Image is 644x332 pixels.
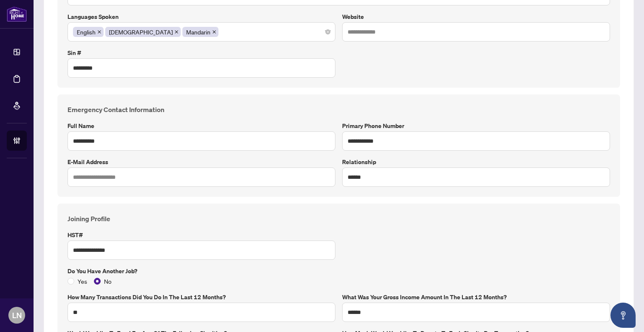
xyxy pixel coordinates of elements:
[7,6,27,22] img: logo
[68,12,335,21] label: Languages spoken
[610,303,636,328] button: Open asap
[68,157,335,167] label: E-mail Address
[74,277,91,286] span: Yes
[68,230,335,240] label: HST#
[77,27,96,37] span: English
[186,27,210,37] span: Mandarin
[68,293,335,302] label: How many transactions did you do in the last 12 months?
[68,267,610,276] label: Do you have another job?
[342,157,610,167] label: Relationship
[212,30,216,34] span: close
[101,277,115,286] span: No
[105,27,181,37] span: Korean
[73,27,104,37] span: English
[12,309,22,321] span: LN
[325,29,330,34] span: close-circle
[182,27,218,37] span: Mandarin
[97,30,101,34] span: close
[68,105,610,115] h4: Emergency Contact Information
[342,121,610,131] label: Primary Phone Number
[68,121,335,131] label: Full Name
[109,27,173,37] span: [DEMOGRAPHIC_DATA]
[174,30,179,34] span: close
[342,12,610,21] label: Website
[68,48,335,58] label: Sin #
[342,293,610,302] label: What was your gross income amount in the last 12 months?
[68,214,610,224] h4: Joining Profile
